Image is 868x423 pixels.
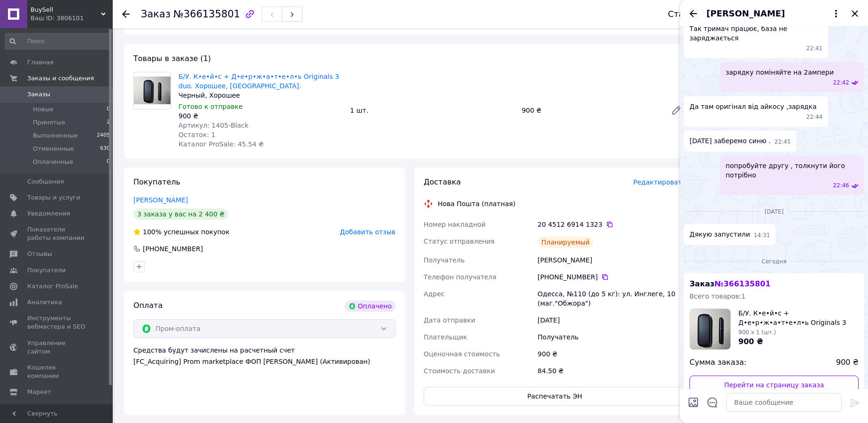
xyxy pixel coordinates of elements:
[97,131,110,140] span: 2405
[133,208,228,220] div: 3 заказа у вас на 2 400 ₴
[173,8,240,20] span: №366135801
[536,329,688,346] div: Получатель
[27,339,87,356] span: Управление сайтом
[668,9,731,19] div: Статус заказа
[738,337,763,346] span: 900 ₴
[706,396,719,408] button: Открыть шаблоны ответов
[178,103,243,110] span: Готово к отправке
[775,138,791,146] span: 22:45 26.04.2025
[538,237,594,248] div: Планируемый
[133,346,395,366] div: Средства будут зачислены на расчетный счет
[690,136,771,146] span: [DATE] заберемо синю .
[836,357,859,368] span: 900 ₴
[667,101,686,120] a: Редактировать
[424,273,496,281] span: Телефон получателя
[714,279,770,288] span: № 366135801
[178,111,342,121] div: 900 ₴
[424,177,461,186] span: Доставка
[690,357,746,368] span: Сумма заказа:
[27,209,70,218] span: Уведомления
[27,314,87,331] span: Инструменты вебмастера и SEO
[133,196,188,204] a: [PERSON_NAME]
[538,272,686,282] div: [PHONE_NUMBER]
[178,91,342,100] div: Черный, Хорошее
[684,207,864,216] div: 27.04.2025
[806,45,823,53] span: 22:41 26.04.2025
[424,367,495,375] span: Стоимость доставки
[690,230,750,239] span: Дякую запустили
[143,228,162,236] span: 100%
[424,290,444,298] span: Адрес
[690,309,730,349] img: 5884253974_w100_h100_bu-kejs-.jpg
[754,231,770,239] span: 14:31 27.04.2025
[133,54,211,63] span: Товары в заказе (1)
[33,145,74,153] span: Отмененные
[761,208,788,216] span: [DATE]
[27,363,87,380] span: Кошелек компании
[706,8,842,20] button: [PERSON_NAME]
[424,350,500,358] span: Оценочная стоимость
[27,177,64,186] span: Сообщения
[142,244,204,254] div: [PHONE_NUMBER]
[738,308,859,327] span: Б/У. К•е•й•с + Д•е•р•ж•а•т•е•л•ь Originals 3 duo. Хорошее, [GEOGRAPHIC_DATA].
[690,376,859,394] a: Перейти на страницу заказа
[633,178,686,186] span: Редактировать
[758,258,790,266] span: Сегодня
[536,312,688,329] div: [DATE]
[27,266,66,275] span: Покупатели
[178,73,339,90] a: Б/У. К•е•й•с + Д•е•р•ж•а•т•е•л•ь Originals 3 duo. Хорошее, [GEOGRAPHIC_DATA].
[107,118,110,127] span: 2
[684,256,864,266] div: 12.10.2025
[27,90,50,99] span: Заказы
[424,256,465,264] span: Получатель
[31,14,113,23] div: Ваш ID: 3806101
[536,252,688,269] div: [PERSON_NAME]
[27,225,87,242] span: Показатели работы компании
[536,285,688,312] div: Одесса, №110 (до 5 кг): ул. Инглеге, 10 (маг."Обжора")
[178,122,248,129] span: Артикул: 1405-Black
[100,145,110,153] span: 630
[107,158,110,166] span: 0
[141,8,170,20] span: Заказ
[122,9,130,19] div: Вернуться назад
[424,333,467,341] span: Плательщик
[33,158,73,166] span: Оплаченные
[424,221,486,228] span: Номер накладной
[435,199,518,208] div: Нова Пошта (платная)
[27,282,78,291] span: Каталог ProSale
[133,301,163,310] span: Оплата
[690,24,822,43] span: Так тримач працює, база не заряджається
[690,102,817,111] span: Да там оригінал від айкосу ,зарядка
[806,113,823,121] span: 22:44 26.04.2025
[690,279,771,288] span: Заказ
[726,68,834,77] span: зарядку поміняйте на 2ампери
[178,131,216,138] span: Остаток: 1
[133,177,180,186] span: Покупатель
[107,105,110,114] span: 0
[178,140,263,148] span: Каталог ProSale: 45.54 ₴
[5,33,111,50] input: Поиск
[738,329,776,336] span: 900 x 1 (шт.)
[27,250,52,258] span: Отзывы
[706,8,785,20] span: [PERSON_NAME]
[27,74,94,83] span: Заказы и сообщения
[726,161,859,180] span: попробуйте другу , толкнути його потрібно
[536,362,688,379] div: 84.50 ₴
[33,131,78,140] span: Выполненные
[536,346,688,362] div: 900 ₴
[345,300,395,312] div: Оплачено
[33,105,54,114] span: Новые
[424,387,686,406] button: Распечатать ЭН
[134,77,170,104] img: Б/У. К•е•й•с + Д•е•р•ж•а•т•е•л•ь Originals 3 duo. Хорошее, Черный.
[690,292,745,300] span: Всего товаров: 1
[518,104,663,117] div: 900 ₴
[346,104,518,117] div: 1 шт.
[833,79,849,87] span: 22:42 26.04.2025
[424,238,495,245] span: Статус отправления
[688,8,699,19] button: Назад
[33,118,65,127] span: Принятые
[833,182,849,190] span: 22:46 26.04.2025
[133,357,395,366] div: [FC_Acquiring] Prom marketplace ФОП [PERSON_NAME] (Активирован)
[27,388,51,396] span: Маркет
[27,298,62,307] span: Аналитика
